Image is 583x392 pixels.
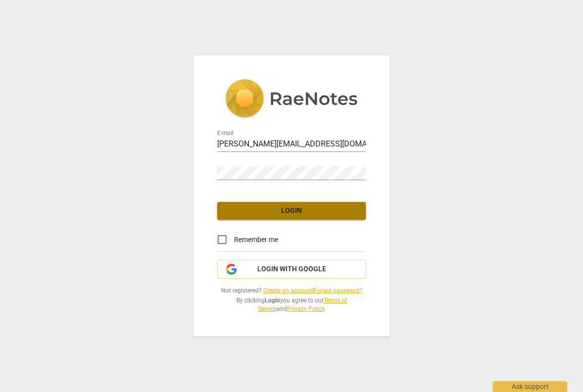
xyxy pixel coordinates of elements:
button: Login with Google [217,260,366,279]
a: Create an account [263,287,312,294]
span: Login with Google [257,264,326,274]
b: Login [265,297,280,304]
span: By clicking you agree to our and . [217,296,366,313]
span: Login [225,206,358,216]
span: Remember me [234,235,278,245]
img: 5ac2273c67554f335776073100b6d88f.svg [225,79,358,120]
span: Not registered? | [217,287,366,295]
a: Forgot password? [314,287,362,294]
button: Login [217,202,366,220]
a: Privacy Policy [287,305,324,312]
a: Terms of Service [258,297,347,312]
label: E-mail [217,131,233,137]
div: Ask support [493,381,567,392]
